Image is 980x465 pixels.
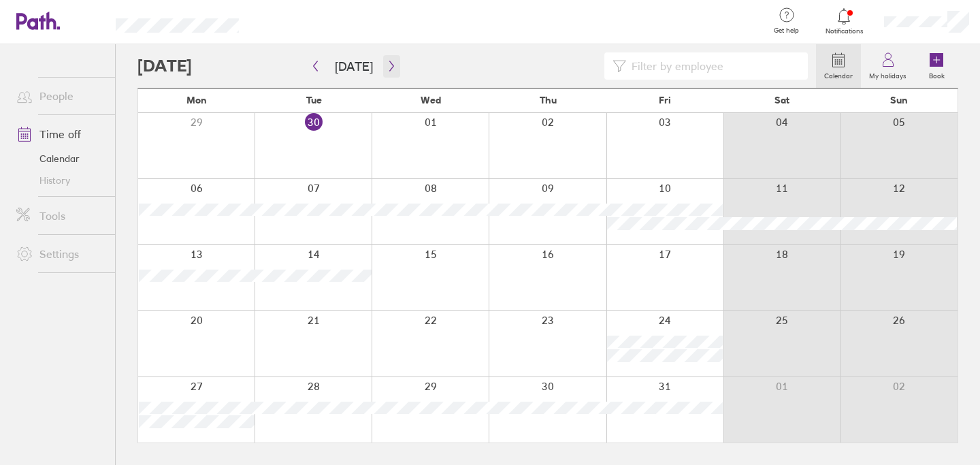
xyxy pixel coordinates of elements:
[774,95,789,106] span: Sat
[861,68,915,80] label: My holidays
[861,44,915,88] a: My holidays
[816,44,861,88] a: Calendar
[822,7,866,35] a: Notifications
[626,53,800,79] input: Filter by employee
[421,95,441,106] span: Wed
[5,148,115,170] a: Calendar
[540,95,557,106] span: Thu
[890,95,908,106] span: Sun
[5,170,115,191] a: History
[921,68,953,80] label: Book
[816,68,861,80] label: Calendar
[822,27,866,35] span: Notifications
[5,82,115,110] a: People
[324,55,384,78] button: [DATE]
[306,95,322,106] span: Tue
[5,121,115,148] a: Time off
[5,240,115,268] a: Settings
[915,44,958,88] a: Book
[659,95,671,106] span: Fri
[764,27,808,35] span: Get help
[5,202,115,229] a: Tools
[186,95,207,106] span: Mon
